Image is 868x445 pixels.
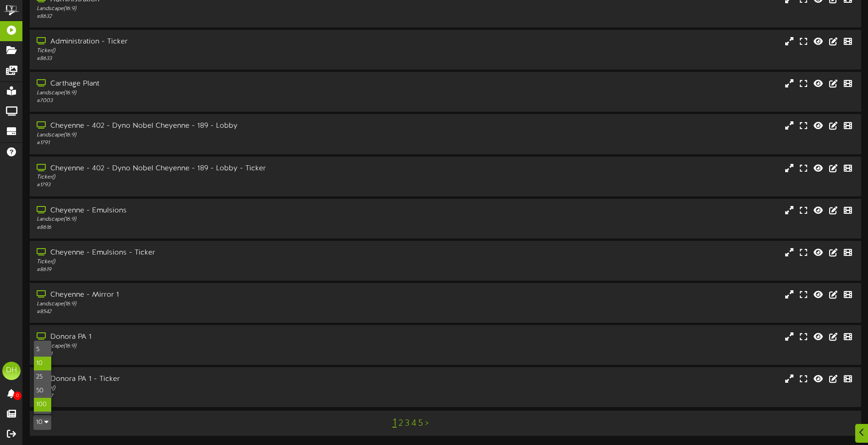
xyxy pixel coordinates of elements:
div: # 8619 [37,266,369,274]
div: Cheyenne - Emulsions - Ticker [37,248,369,258]
div: Ticker ( ) [37,385,369,392]
div: # 12361 [37,350,369,358]
span: 0 [13,391,22,400]
div: # 1793 [37,181,369,189]
div: Ticker ( ) [37,47,369,55]
div: Carthage Plant [37,79,369,89]
div: # 8542 [37,308,369,316]
div: Cheyenne - Emulsions [37,206,369,216]
a: 3 [405,418,410,429]
button: 10 [33,415,51,430]
div: 10 [34,357,51,370]
a: 4 [411,418,416,429]
div: 5 [34,343,51,357]
div: # 8632 [37,13,369,21]
div: Landscape ( 16:9 ) [37,342,369,350]
div: Landscape ( 16:9 ) [37,5,369,13]
div: # 8633 [37,55,369,63]
div: Cheyenne - 402 - Dyno Nobel Cheyenne - 189 - Lobby [37,121,369,131]
a: 1 [393,417,397,429]
div: 25 [34,370,51,384]
div: Cheyenne - Mirror 1 [37,290,369,300]
div: Donora PA 1 - Ticker [37,374,369,385]
a: 2 [399,418,403,429]
div: DH [2,362,21,380]
div: # 1791 [37,139,369,147]
div: 100 [34,398,51,412]
div: # 7003 [37,97,369,105]
div: Landscape ( 16:9 ) [37,216,369,223]
div: Ticker ( ) [37,258,369,266]
div: Landscape ( 16:9 ) [37,131,369,139]
a: 5 [418,418,423,429]
div: Donora PA 1 [37,332,369,342]
div: Cheyenne - 402 - Dyno Nobel Cheyenne - 189 - Lobby - Ticker [37,163,369,174]
a: > [425,418,429,429]
div: 10 [33,340,52,414]
div: # 12567 [37,392,369,400]
div: 50 [34,384,51,398]
div: Landscape ( 16:9 ) [37,300,369,308]
div: Ticker ( ) [37,174,369,181]
div: Landscape ( 16:9 ) [37,89,369,97]
div: Administration - Ticker [37,37,369,47]
div: # 8616 [37,224,369,232]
